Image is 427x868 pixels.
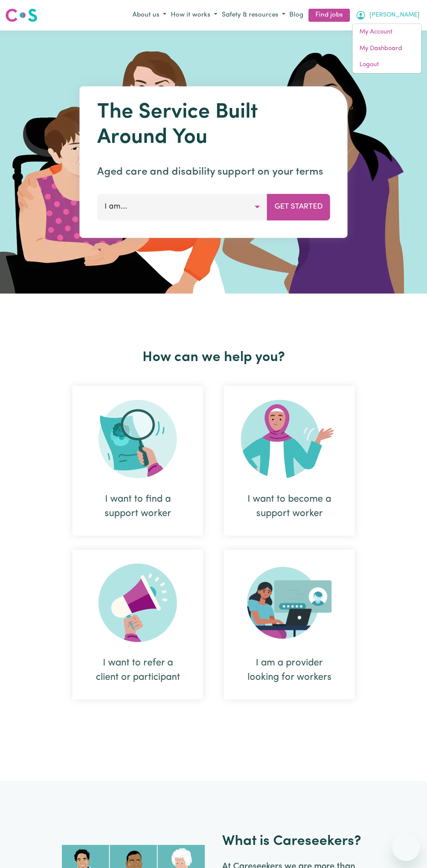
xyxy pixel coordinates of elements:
[220,8,288,23] button: Safety & resources
[93,656,182,685] div: I want to refer a client or participant
[308,9,350,22] a: Find jobs
[352,24,422,74] div: My Account
[97,100,330,150] h1: The Service Built Around You
[130,8,169,23] button: About us
[352,57,421,73] a: Logout
[5,5,37,25] a: Careseekers logo
[352,41,421,57] a: My Dashboard
[97,194,268,220] button: I am...
[72,386,203,536] div: I want to find a support worker
[288,9,305,22] a: Blog
[169,8,220,23] button: How it works
[267,194,330,220] button: Get Started
[247,564,332,642] img: Provider
[241,400,338,478] img: Become Worker
[62,349,365,366] h2: How can we help you?
[98,564,177,642] img: Refer
[98,400,177,478] img: Search
[72,550,203,699] div: I want to refer a client or participant
[93,492,182,521] div: I want to find a support worker
[97,164,330,180] p: Aged care and disability support on your terms
[392,833,420,861] iframe: Button to launch messaging window
[353,8,422,23] button: My Account
[369,10,420,20] span: [PERSON_NAME]
[245,492,334,521] div: I want to become a support worker
[352,24,421,41] a: My Account
[222,833,361,850] h2: What is Careseekers?
[5,7,37,23] img: Careseekers logo
[224,550,355,699] div: I am a provider looking for workers
[224,386,355,536] div: I want to become a support worker
[245,656,334,685] div: I am a provider looking for workers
